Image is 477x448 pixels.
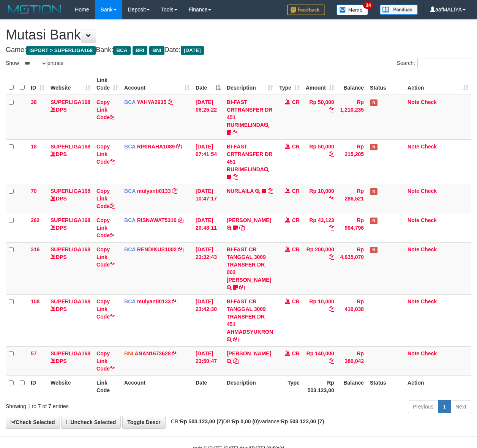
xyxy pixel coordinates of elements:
[133,46,147,55] span: BRI
[336,5,368,15] img: Button%20Memo.svg
[224,375,276,397] th: Description
[6,399,193,410] div: Showing 1 to 7 of 7 entries
[337,294,367,346] td: Rp 410,038
[124,350,133,357] span: BNI
[303,242,337,294] td: Rp 200,000
[227,298,273,335] a: BI-FAST CR TANGGAL 3009 TRANSFER DR 451 AHMADSYUKRON
[329,107,334,113] a: Copy Rp 50,000 to clipboard
[137,246,177,252] a: RENDIKUS1002
[124,217,136,223] span: BCA
[224,139,276,184] td: BI-FAST CRTRANSFER DR 451 RURIMELINDA
[31,217,39,223] span: 262
[303,346,337,375] td: Rp 140,000
[397,58,471,69] label: Search:
[121,73,193,95] th: Account: activate to sort column ascending
[239,284,245,290] a: Copy BI-FAST CR TANGGAL 3009 TRANSFER DR 002 BACHTIAR RIFAI to clipboard
[124,246,136,252] span: BCA
[233,336,238,342] a: Copy BI-FAST CR TANGGAL 3009 TRANSFER DR 451 AHMADSYUKRON to clipboard
[421,188,437,194] a: Check
[93,375,121,397] th: Link Code
[292,350,300,357] span: CR
[370,188,377,195] span: Has Note
[268,188,273,194] a: Copy NURLAILA to clipboard
[96,298,115,320] a: Copy Link Code
[193,242,224,294] td: [DATE] 23:32:43
[408,400,438,413] a: Previous
[47,375,93,397] th: Website
[28,73,47,95] th: ID: activate to sort column ascending
[417,58,471,69] input: Search:
[113,46,130,55] span: BCA
[450,400,471,413] a: Next
[292,99,300,105] span: CR
[292,298,300,304] span: CR
[96,188,115,209] a: Copy Link Code
[193,294,224,346] td: [DATE] 23:42:30
[26,46,96,55] span: ISPORT > SUPERLIGA168
[47,139,93,184] td: DPS
[337,184,367,213] td: Rp 286,521
[61,416,121,429] a: Uncheck Selected
[232,418,259,424] strong: Rp 0,00 (0)
[47,213,93,242] td: DPS
[31,298,39,304] span: 108
[408,246,419,252] a: Note
[438,400,451,413] a: 1
[31,188,37,194] span: 70
[47,73,93,95] th: Website: activate to sort column ascending
[421,144,437,150] a: Check
[363,2,373,9] span: 34
[47,294,93,346] td: DPS
[329,306,334,312] a: Copy Rp 10,000 to clipboard
[337,242,367,294] td: Rp 4,635,070
[96,99,115,120] a: Copy Link Code
[19,58,47,69] select: Showentries
[367,375,404,397] th: Status
[408,298,419,304] a: Note
[292,246,300,252] span: CR
[193,184,224,213] td: [DATE] 10:47:17
[404,375,471,397] th: Action
[370,99,377,106] span: Has Note
[421,217,437,223] a: Check
[408,350,419,357] a: Note
[96,217,115,238] a: Copy Link Code
[337,95,367,140] td: Rp 1,210,235
[47,184,93,213] td: DPS
[51,188,90,194] a: SUPERLIGA168
[421,298,437,304] a: Check
[178,217,183,223] a: Copy RISNAWAT5310 to clipboard
[370,247,377,253] span: Has Note
[408,217,419,223] a: Note
[172,350,177,357] a: Copy ANAN1673628 to clipboard
[404,73,471,95] th: Action: activate to sort column ascending
[303,375,337,397] th: Rp 503.123,00
[124,298,136,304] span: BCA
[292,188,300,194] span: CR
[31,144,37,150] span: 18
[380,5,418,15] img: panduan.png
[176,144,182,150] a: Copy RIRIRAHA1089 to clipboard
[193,346,224,375] td: [DATE] 23:50:47
[6,27,471,43] h1: Mutasi Bank
[370,218,377,224] span: Has Note
[51,350,90,357] a: SUPERLIGA168
[180,418,223,424] strong: Rp 503.123,00 (7)
[6,58,63,69] label: Show entries
[51,217,90,223] a: SUPERLIGA168
[193,95,224,140] td: [DATE] 06:25:22
[51,298,90,304] a: SUPERLIGA168
[172,188,177,194] a: Copy mulyanti0133 to clipboard
[193,213,224,242] td: [DATE] 20:48:11
[181,46,204,55] span: [DATE]
[239,225,245,231] a: Copy YOSI EFENDI to clipboard
[135,350,171,357] a: ANAN1673628
[276,375,303,397] th: Type
[337,139,367,184] td: Rp 215,205
[31,246,39,252] span: 316
[47,95,93,140] td: DPS
[149,46,164,55] span: BNI
[303,294,337,346] td: Rp 10,000
[370,144,377,150] span: Has Note
[337,375,367,397] th: Balance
